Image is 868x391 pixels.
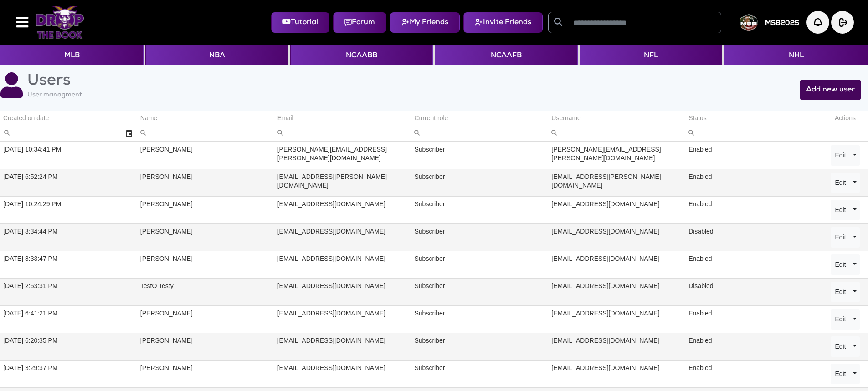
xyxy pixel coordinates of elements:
td: [EMAIL_ADDRESS][DOMAIN_NAME] [548,251,685,278]
td: Enabled [685,169,822,196]
td: Column Username [548,111,685,126]
input: Filter cell [685,126,822,141]
input: Filter cell [411,126,548,141]
td: [EMAIL_ADDRESS][PERSON_NAME][DOMAIN_NAME] [548,169,685,196]
td: [EMAIL_ADDRESS][PERSON_NAME][DOMAIN_NAME] [274,169,411,196]
td: Column Email [274,111,411,126]
div: Select [121,126,137,141]
td: Subscriber [411,223,548,251]
button: Forum [333,12,386,33]
td: [PERSON_NAME] [137,223,274,251]
td: [EMAIL_ADDRESS][DOMAIN_NAME] [548,305,685,333]
td: [EMAIL_ADDRESS][DOMAIN_NAME] [548,360,685,387]
input: Filter cell [137,126,274,141]
label: User managment [27,91,82,100]
td: Subscriber [411,333,548,360]
td: Subscriber [411,169,548,196]
button: Edit [831,309,850,330]
td: Column Current role [411,111,548,126]
td: Subscriber [411,360,548,387]
td: Column Actions [822,111,868,126]
td: [PERSON_NAME] [137,196,274,223]
td: Enabled [685,305,822,333]
td: [EMAIL_ADDRESS][DOMAIN_NAME] [548,223,685,251]
td: Enabled [685,196,822,223]
img: User [740,13,758,31]
button: Edit [831,364,850,384]
button: NHL [724,45,868,65]
button: NCAABB [290,45,433,65]
input: Filter cell [274,126,411,141]
div: Created on date [3,114,49,122]
td: Disabled [685,278,822,305]
div: Name [140,114,157,122]
td: [EMAIL_ADDRESS][DOMAIN_NAME] [548,196,685,223]
td: [EMAIL_ADDRESS][DOMAIN_NAME] [548,278,685,305]
td: [EMAIL_ADDRESS][DOMAIN_NAME] [274,251,411,278]
div: Status [688,114,707,122]
td: Subscriber [411,142,548,169]
td: [EMAIL_ADDRESS][DOMAIN_NAME] [274,360,411,387]
td: [PERSON_NAME] [137,251,274,278]
h1: Users [27,72,82,91]
td: Enabled [685,142,822,169]
div: Current role [414,114,448,122]
td: Enabled [685,360,822,387]
button: Edit [831,145,850,166]
td: [PERSON_NAME] [137,305,274,333]
td: [PERSON_NAME] [137,169,274,196]
td: Enabled [685,251,822,278]
button: Edit [831,227,850,248]
td: Subscriber [411,305,548,333]
button: Edit [831,282,850,302]
div: Username [551,114,581,122]
td: [EMAIL_ADDRESS][DOMAIN_NAME] [274,305,411,333]
button: Invite Friends [463,12,543,33]
img: Notification [806,11,829,34]
td: [PERSON_NAME] [137,333,274,360]
button: Tutorial [271,12,329,33]
td: [EMAIL_ADDRESS][DOMAIN_NAME] [548,333,685,360]
td: Column Name [137,111,274,126]
div: Email [277,114,293,122]
button: My Friends [390,12,460,33]
td: Disabled [685,223,822,251]
td: [PERSON_NAME] [137,360,274,387]
td: Subscriber [411,196,548,223]
td: Subscriber [411,251,548,278]
td: [EMAIL_ADDRESS][DOMAIN_NAME] [274,278,411,305]
td: Subscriber [411,278,548,305]
button: NFL [580,45,722,65]
td: [PERSON_NAME][EMAIL_ADDRESS][PERSON_NAME][DOMAIN_NAME] [548,142,685,169]
td: TestO Testy [137,278,274,305]
td: [EMAIL_ADDRESS][DOMAIN_NAME] [274,196,411,223]
td: [EMAIL_ADDRESS][DOMAIN_NAME] [274,223,411,251]
h5: MSB2025 [765,20,799,28]
input: Filter cell [548,126,685,141]
div: Actions [826,114,865,122]
button: NCAAFB [435,45,577,65]
button: Edit [831,173,850,193]
button: NBA [145,45,288,65]
img: Logo [36,6,84,39]
td: [PERSON_NAME][EMAIL_ADDRESS][PERSON_NAME][DOMAIN_NAME] [274,142,411,169]
td: [PERSON_NAME] [137,142,274,169]
button: Edit [831,336,850,357]
td: Enabled [685,333,822,360]
button: Edit [831,200,850,220]
button: Add new user [800,80,861,100]
td: [EMAIL_ADDRESS][DOMAIN_NAME] [274,333,411,360]
button: Edit [831,254,850,275]
td: Column Status [685,111,822,126]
